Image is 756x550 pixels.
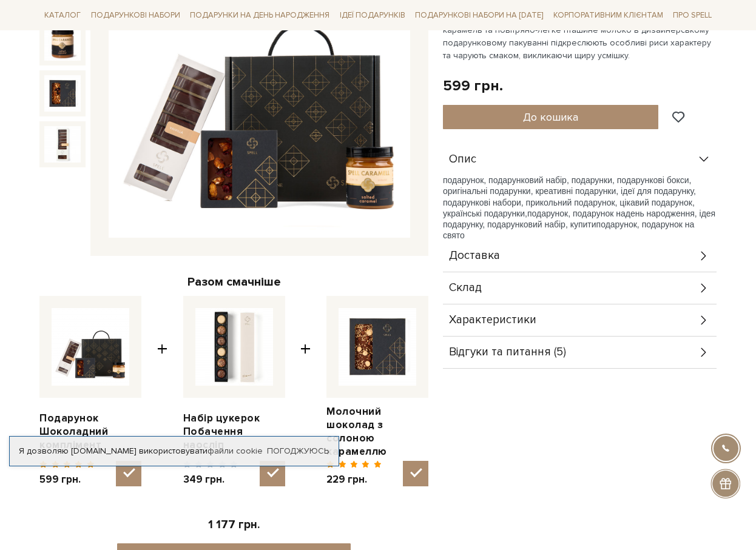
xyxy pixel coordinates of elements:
img: Подарунок Шоколадний комплімент [44,25,81,61]
span: 349 грн. [183,473,238,486]
span: подарунок, подарунковий набір, подарунки, подарункові бокси, оригінальні подарунки, креативні под... [443,175,696,218]
a: Подарункові набори на [DATE] [410,5,548,25]
span: До кошика [523,110,578,124]
a: Про Spell [668,6,717,25]
div: Я дозволяю [DOMAIN_NAME] використовувати [10,446,339,457]
span: 229 грн. [326,473,382,486]
span: день народження [626,209,695,218]
img: Молочний шоколад з солоною карамеллю [339,308,416,386]
button: До кошика [443,105,658,129]
a: Подарунки на День народження [185,6,334,25]
div: 599 грн. [443,76,503,95]
span: Опис [449,154,476,165]
img: Подарунок Шоколадний комплімент [44,126,81,163]
span: Відгуки та питання (5) [449,347,566,358]
div: Разом смачніше [39,274,428,290]
span: Склад [449,283,482,293]
span: подарунок, подарунок на [527,209,626,218]
img: Набір цукерок Побачення наосліп [195,308,273,386]
span: 599 грн. [39,473,95,486]
a: Подарунок Шоколадний комплімент [39,412,141,452]
span: Характеристики [449,315,536,326]
a: Подарункові набори [86,6,185,25]
a: Набір цукерок Побачення наосліп [183,412,285,452]
span: + [300,296,311,487]
a: Каталог [39,6,86,25]
span: , [525,209,527,218]
a: Ідеї подарунків [335,6,410,25]
span: 1 177 грн. [208,518,260,532]
a: Молочний шоколад з солоною карамеллю [326,405,428,458]
a: файли cookie [208,446,263,456]
img: Подарунок Шоколадний комплімент [52,308,129,386]
a: Корпоративним клієнтам [548,5,668,25]
span: Доставка [449,250,500,261]
img: Подарунок Шоколадний комплімент [44,75,81,112]
a: Погоджуюсь [267,446,329,457]
span: + [157,296,167,487]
